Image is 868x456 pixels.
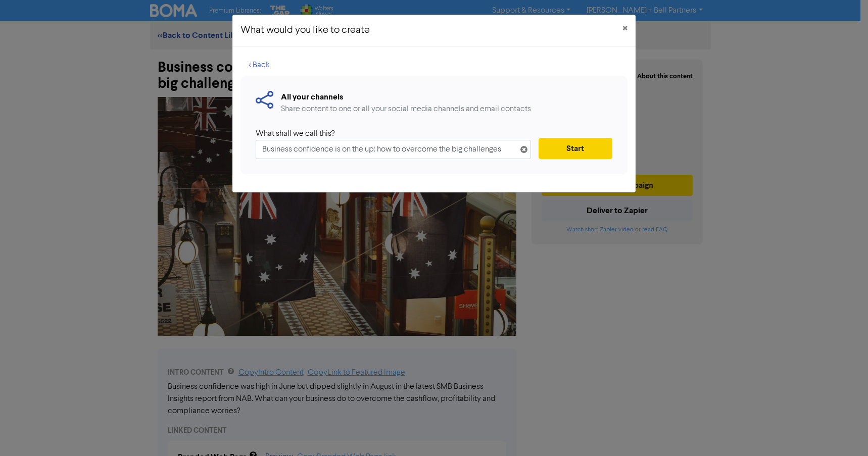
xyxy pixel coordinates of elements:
[817,408,868,456] iframe: Chat Widget
[622,21,628,36] span: ×
[539,138,612,159] button: Start
[281,103,531,115] div: Share content to one or all your social media channels and email contacts
[240,23,370,38] h5: What would you like to create
[281,91,531,103] div: All your channels
[614,15,636,43] button: Close
[256,128,523,140] div: What shall we call this?
[240,55,278,76] button: < Back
